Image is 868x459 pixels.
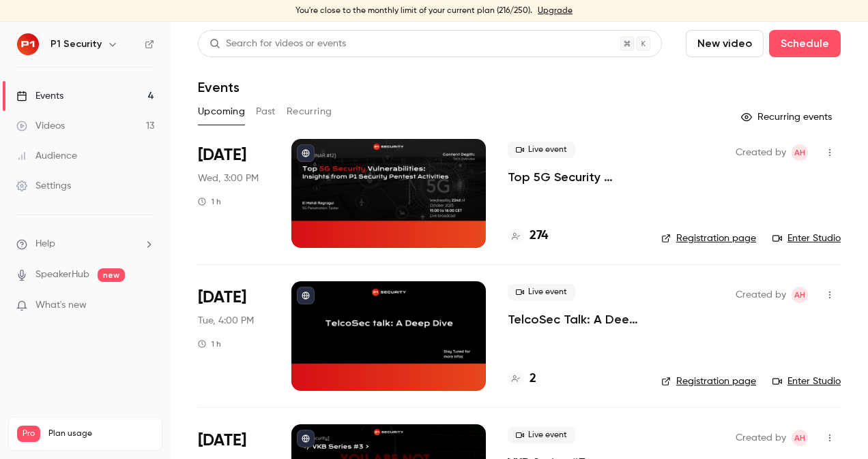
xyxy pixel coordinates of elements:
[256,101,276,123] button: Past
[736,287,786,303] span: Created by
[508,284,575,300] span: Live event
[198,139,270,248] div: Oct 22 Wed, 3:00 PM (Europe/Paris)
[735,106,841,128] button: Recurring events
[508,227,548,245] a: 274
[198,196,221,207] div: 1 h
[16,179,71,193] div: Settings
[98,268,125,282] span: new
[772,375,841,388] a: Enter Studio
[508,169,639,185] a: Top 5G Security Vulnerabilities: Insights from P1 Security Pentest Activities
[794,430,805,446] span: AH
[48,428,154,439] span: Plan usage
[209,37,346,51] div: Search for videos or events
[772,232,841,245] a: Enter Studio
[530,370,536,388] h4: 2
[198,281,270,390] div: Nov 11 Tue, 4:00 PM (Europe/Paris)
[198,287,246,308] span: [DATE]
[16,237,154,251] li: help-dropdown-opener
[198,172,259,185] span: Wed, 3:00 PM
[17,426,40,442] span: Pro
[792,430,808,446] span: Amine Hayad
[530,227,548,245] h4: 274
[50,37,102,51] h6: P1 Security
[198,338,221,349] div: 1 h
[686,30,764,57] button: New video
[769,30,841,57] button: Schedule
[198,430,246,452] span: [DATE]
[35,237,55,251] span: Help
[508,427,575,443] span: Live event
[538,5,573,16] a: Upgrade
[198,79,240,95] h1: Events
[794,287,805,303] span: AH
[35,298,87,313] span: What's new
[198,144,246,166] span: [DATE]
[794,144,805,161] span: AH
[661,232,756,245] a: Registration page
[736,430,786,446] span: Created by
[35,268,89,282] a: SpeakerHub
[736,144,786,161] span: Created by
[16,89,63,103] div: Events
[792,287,808,303] span: Amine Hayad
[198,314,254,328] span: Tue, 4:00 PM
[287,101,332,123] button: Recurring
[661,375,756,388] a: Registration page
[16,119,65,133] div: Videos
[16,149,77,163] div: Audience
[508,142,575,158] span: Live event
[198,101,245,123] button: Upcoming
[508,311,639,328] a: TelcoSec Talk: A Deep Dive
[792,144,808,161] span: Amine Hayad
[508,370,536,388] a: 2
[17,33,39,55] img: P1 Security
